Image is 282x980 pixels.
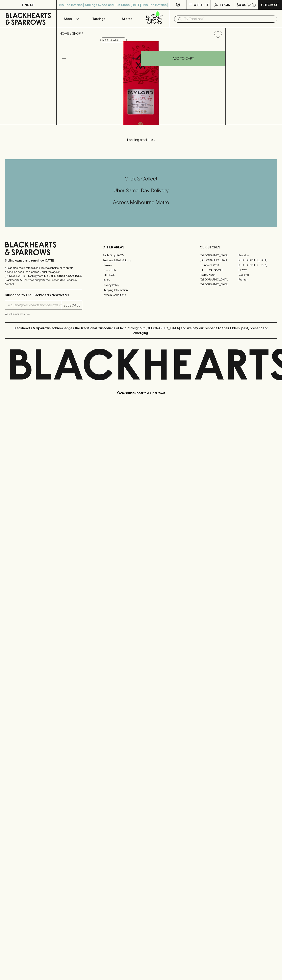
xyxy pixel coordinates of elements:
a: [GEOGRAPHIC_DATA] [200,253,238,258]
a: Tastings [85,10,113,28]
a: Gift Cards [102,273,180,278]
a: Shipping Information [102,288,180,292]
p: Checkout [261,2,279,7]
p: Login [220,2,230,7]
a: Brunswick West [200,263,238,267]
input: e.g. jane@blackheartsandsparrows.com.au [8,302,62,309]
p: SUBSCRIBE [63,303,80,308]
button: SUBSCRIBE [62,301,82,310]
a: FAQ's [102,278,180,283]
p: 0 [253,4,255,6]
a: Bottle Drop FAQ's [102,253,180,258]
p: $0.00 [237,2,246,7]
a: [GEOGRAPHIC_DATA] [238,258,277,263]
a: Geelong [238,272,277,277]
p: Shop [64,16,72,21]
a: SHOP [72,32,81,35]
p: Tastings [92,16,105,21]
a: [GEOGRAPHIC_DATA] [200,282,238,287]
button: Shop [57,10,85,28]
a: Prahran [238,277,277,282]
a: [GEOGRAPHIC_DATA] [200,277,238,282]
p: FIND US [22,2,34,7]
p: Loading products... [4,137,278,142]
h5: Across Melbourne Metro [5,199,277,206]
a: HOME [60,32,69,35]
p: OUR STORES [200,245,277,250]
a: Privacy Policy [102,283,180,288]
img: 38675.png [57,41,225,125]
a: Fitzroy [238,267,277,272]
p: It is against the law to sell or supply alcohol to, or to obtain alcohol on behalf of a person un... [5,266,82,286]
p: We will never spam you [5,312,82,316]
a: [GEOGRAPHIC_DATA] [238,263,277,267]
a: Terms & Conditions [102,293,180,297]
p: Blackhearts & Sparrows acknowledges the traditional Custodians of land throughout [GEOGRAPHIC_DAT... [8,326,274,335]
a: Braddon [238,253,277,258]
p: Wishlist [194,2,209,7]
p: Stores [122,16,132,21]
div: Call to action block [5,159,277,227]
button: Add to wishlist [100,38,127,42]
a: [GEOGRAPHIC_DATA] [200,258,238,263]
h5: Click & Collect [5,175,277,182]
p: Sibling owned and run since [DATE] [5,259,82,263]
a: Business & Bulk Gifting [102,258,180,263]
p: ADD TO CART [173,56,194,61]
p: OTHER AREAS [102,245,180,250]
input: Try "Pinot noir" [184,16,274,22]
p: Subscribe to The Blackhearts Newsletter [5,293,82,297]
button: ADD TO CART [141,51,225,66]
a: Careers [102,263,180,268]
h5: Uber Same-Day Delivery [5,187,277,194]
a: Contact Us [102,268,180,273]
strong: Liquor License #32064953 [44,274,81,277]
a: Fitzroy North [200,272,238,277]
a: [PERSON_NAME] [200,267,238,272]
button: Add to wishlist [212,29,224,40]
a: Stores [113,10,141,28]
